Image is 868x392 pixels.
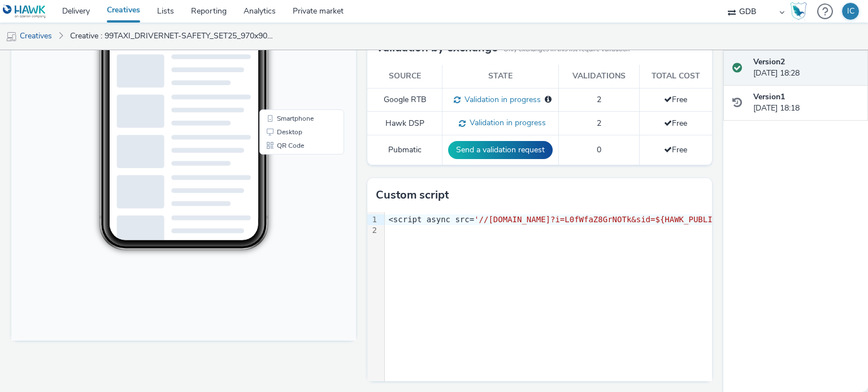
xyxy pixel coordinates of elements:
td: Pubmatic [367,135,442,165]
a: Creative : 99TAXI_DRIVERNET-SAFETY_SET25_970x90_All-99Driver-NET [64,23,281,50]
li: Desktop [250,247,331,261]
span: 14:28 [110,43,123,50]
img: mobile [6,31,17,42]
li: Smartphone [250,234,331,247]
span: Validation in progress [461,94,541,105]
th: Source [367,65,442,88]
div: [DATE] 18:18 [753,91,859,114]
span: 2 [597,118,601,129]
td: Hawk DSP [367,112,442,135]
a: Hawk Academy [790,2,811,20]
span: Free [664,94,687,105]
span: Desktop [266,250,291,257]
div: [DATE] 18:28 [753,56,859,80]
img: Advertisement preview [98,53,482,89]
span: Free [664,144,687,155]
span: 0 [597,144,601,155]
h3: Custom script [376,187,449,204]
div: 1 [367,214,379,226]
th: State [442,65,559,88]
img: undefined Logo [3,5,46,19]
div: 2 [367,225,379,236]
small: Only exchanges in this list require validation [504,45,630,54]
img: Hawk Academy [790,2,807,20]
strong: Version 1 [753,91,785,102]
span: Smartphone [266,237,302,244]
th: Validations [559,65,639,88]
th: Total cost [639,65,712,88]
td: Google RTB [367,88,442,112]
div: IC [847,3,854,20]
span: Validation in progress [466,117,546,128]
button: Send a validation request [448,141,553,159]
li: QR Code [250,261,331,274]
strong: Version 2 [753,56,785,67]
span: Free [664,118,687,129]
span: QR Code [266,264,293,271]
span: 2 [597,94,601,105]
